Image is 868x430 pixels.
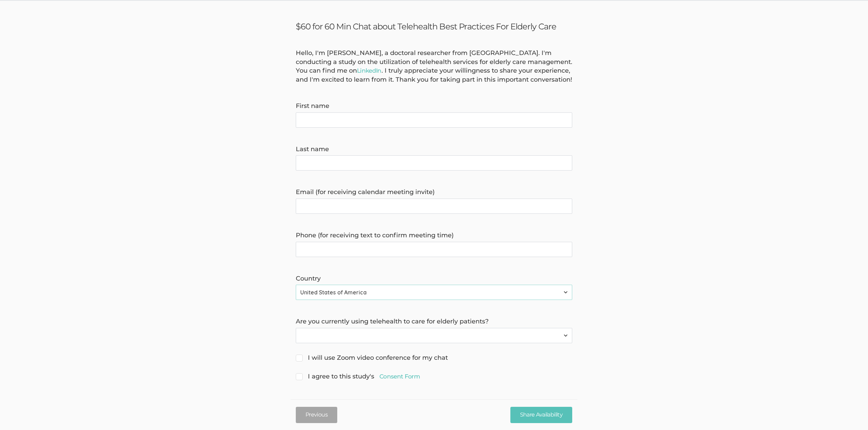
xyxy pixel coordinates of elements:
label: Phone (for receiving text to confirm meeting time) [296,231,572,240]
a: Consent Form [379,372,420,381]
h3: $60 for 60 Min Chat about Telehealth Best Practices For Elderly Care [296,21,572,31]
input: Share Availability [510,407,572,423]
label: Email (for receiving calendar meeting invite) [296,188,572,197]
button: Previous [296,407,337,423]
label: Last name [296,145,572,154]
label: First name [296,102,572,111]
label: Are you currently using telehealth to care for elderly patients? [296,317,572,326]
span: I agree to this study's [296,372,420,381]
div: Hello, I'm [PERSON_NAME], a doctoral researcher from [GEOGRAPHIC_DATA]. I'm conducting a study on... [291,49,577,84]
label: Country [296,274,572,283]
span: I will use Zoom video conference for my chat [296,354,448,363]
a: LinkedIn [357,67,381,74]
